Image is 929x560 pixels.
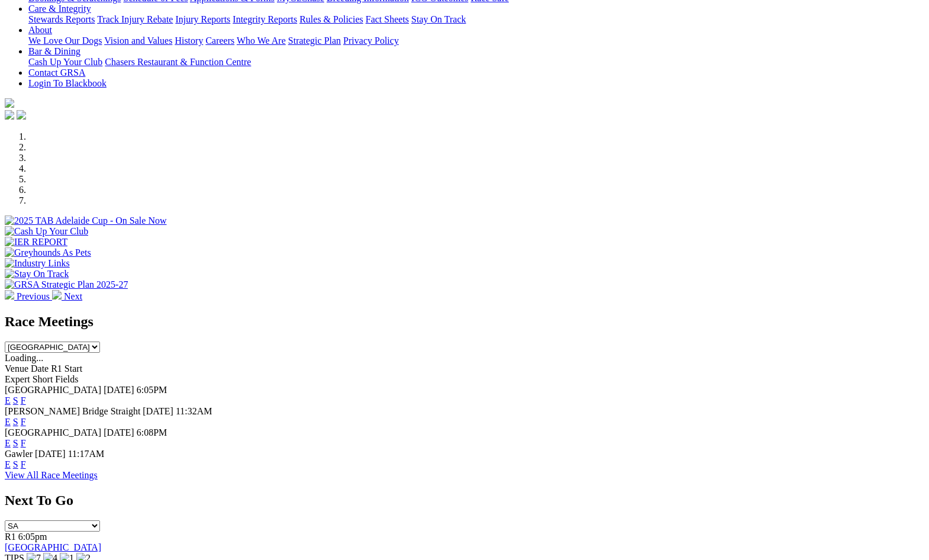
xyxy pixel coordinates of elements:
[13,395,18,405] a: S
[104,427,134,437] span: [DATE]
[5,459,11,469] a: E
[68,449,105,459] span: 11:17AM
[233,14,297,24] a: Integrity Reports
[366,14,409,24] a: Fact Sheets
[143,406,173,416] span: [DATE]
[5,493,924,508] h2: Next To Go
[299,14,363,24] a: Rules & Policies
[5,237,67,247] img: IER REPORT
[5,291,52,301] a: Previous
[13,417,18,427] a: S
[28,46,80,56] a: Bar & Dining
[17,110,26,120] img: twitter.svg
[13,438,18,448] a: S
[5,542,101,552] a: [GEOGRAPHIC_DATA]
[28,78,107,88] a: Login To Blackbook
[28,14,924,25] div: Care & Integrity
[105,57,251,67] a: Chasers Restaurant & Function Centre
[5,395,11,405] a: E
[5,279,128,290] img: GRSA Strategic Plan 2025-27
[28,36,102,46] a: We Love Our Dogs
[5,290,14,300] img: chevron-left-pager-white.svg
[5,532,16,542] span: R1
[52,290,62,300] img: chevron-right-pager-white.svg
[5,427,101,437] span: [GEOGRAPHIC_DATA]
[5,269,69,279] img: Stay On Track
[5,98,14,108] img: logo-grsa-white.png
[52,291,82,301] a: Next
[21,395,26,405] a: F
[104,36,172,46] a: Vision and Values
[33,374,53,384] span: Short
[5,385,101,395] span: [GEOGRAPHIC_DATA]
[288,36,341,46] a: Strategic Plan
[21,459,26,469] a: F
[137,427,167,437] span: 6:08PM
[175,14,230,24] a: Injury Reports
[5,363,28,374] span: Venue
[18,532,47,542] span: 6:05pm
[5,258,70,269] img: Industry Links
[17,291,50,301] span: Previous
[28,25,52,35] a: About
[5,406,140,416] span: [PERSON_NAME] Bridge Straight
[137,385,167,395] span: 6:05PM
[5,314,924,330] h2: Race Meetings
[175,36,203,46] a: History
[28,57,102,67] a: Cash Up Your Club
[28,36,924,46] div: About
[5,247,91,258] img: Greyhounds As Pets
[176,406,212,416] span: 11:32AM
[5,417,11,427] a: E
[97,14,173,24] a: Track Injury Rebate
[5,449,33,459] span: Gawler
[28,14,95,24] a: Stewards Reports
[237,36,286,46] a: Who We Are
[5,470,98,480] a: View All Race Meetings
[64,291,82,301] span: Next
[5,215,167,226] img: 2025 TAB Adelaide Cup - On Sale Now
[28,67,85,78] a: Contact GRSA
[5,353,43,363] span: Loading...
[104,385,134,395] span: [DATE]
[5,226,88,237] img: Cash Up Your Club
[343,36,399,46] a: Privacy Policy
[28,57,924,67] div: Bar & Dining
[411,14,466,24] a: Stay On Track
[21,417,26,427] a: F
[21,438,26,448] a: F
[5,110,14,120] img: facebook.svg
[51,363,82,374] span: R1 Start
[5,438,11,448] a: E
[55,374,78,384] span: Fields
[35,449,66,459] span: [DATE]
[13,459,18,469] a: S
[28,4,91,14] a: Care & Integrity
[31,363,49,374] span: Date
[5,374,30,384] span: Expert
[205,36,234,46] a: Careers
